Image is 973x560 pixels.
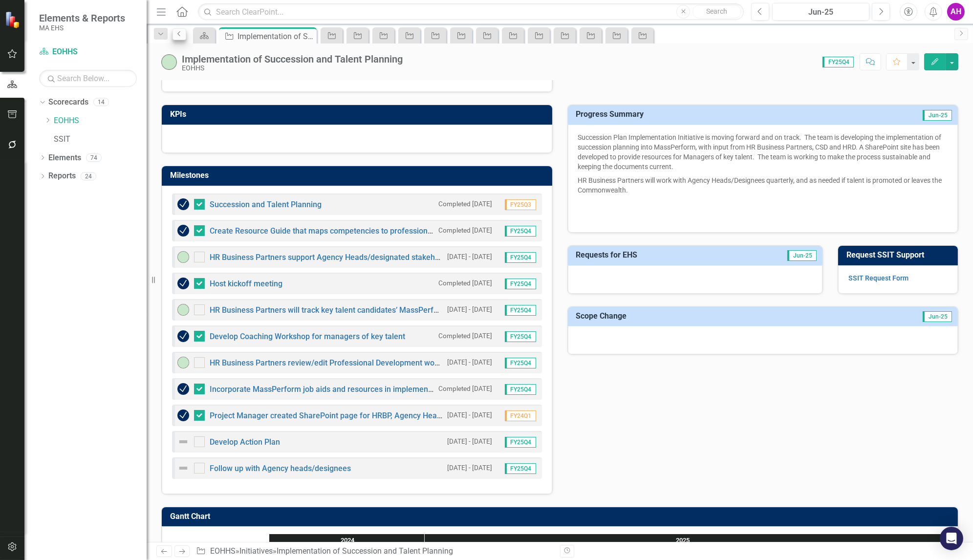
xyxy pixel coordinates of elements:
[210,332,405,341] a: Develop Coaching Workshop for managers of key talent
[177,251,189,263] img: On-track
[505,252,536,263] span: FY25Q4
[210,200,322,209] a: Succession and Talent Planning
[5,11,22,28] img: ClearPoint Strategy
[210,546,236,556] a: EOHHS
[448,252,493,261] small: [DATE] - [DATE]
[271,534,425,547] div: 2024
[239,546,273,556] a: Initiatives
[448,410,493,420] small: [DATE] - [DATE]
[54,115,147,127] a: EOHHS
[210,253,656,262] a: HR Business Partners support Agency Heads/designated stakeholders to develop MassPerform plans fo...
[425,534,941,547] div: 2025
[39,24,125,32] small: MA EHS
[505,410,536,421] span: FY24Q1
[210,358,465,367] a: HR Business Partners review/edit Professional Development worksheets
[177,278,189,289] img: Complete
[161,54,177,70] img: On-track
[923,110,952,121] span: Jun-25
[448,437,493,446] small: [DATE] - [DATE]
[48,152,81,164] a: Elements
[578,173,948,197] p: HR Business Partners will work with Agency Heads/Designees quarterly, and as needed if talent is ...
[439,331,493,341] small: Completed [DATE]
[439,384,493,393] small: Completed [DATE]
[238,30,314,43] div: Implementation of Succession and Talent Planning
[772,3,869,21] button: Jun-25
[86,153,102,162] div: 74
[210,464,351,473] a: Follow up with Agency heads/designees
[576,251,738,259] h3: Requests for EHS
[940,527,963,550] div: Open Intercom Messenger
[505,199,536,210] span: FY25Q3
[177,198,189,210] img: Complete
[448,358,493,367] small: [DATE] - [DATE]
[822,57,854,67] span: FY25Q4
[39,12,125,24] span: Elements & Reports
[505,463,536,474] span: FY25Q4
[182,65,403,72] div: EOHHS
[177,304,189,316] img: On-track
[787,250,817,261] span: Jun-25
[210,279,282,288] a: Host kickoff meeting
[81,172,96,180] div: 24
[39,70,137,87] input: Search Below...
[505,358,536,368] span: FY25Q4
[177,409,189,421] img: Complete
[505,226,536,237] span: FY25Q4
[48,171,76,182] a: Reports
[505,305,536,316] span: FY25Q4
[505,384,536,395] span: FY25Q4
[448,463,493,473] small: [DATE] - [DATE]
[846,251,953,259] h3: Request SSIT Support
[39,46,137,58] a: EOHHS
[177,462,189,474] img: Not Defined
[505,279,536,289] span: FY25Q4
[448,305,493,314] small: [DATE] - [DATE]
[177,330,189,342] img: Complete
[177,383,189,395] img: Complete
[277,546,453,556] div: Implementation of Succession and Talent Planning
[198,3,744,21] input: Search ClearPoint...
[576,110,837,119] h3: Progress Summary
[170,512,953,521] h3: Gantt Chart
[848,274,908,282] a: SSIT Request Form
[93,98,109,107] div: 14
[505,437,536,448] span: FY25Q4
[210,305,496,315] a: HR Business Partners will track key talent candidates’ MassPerform development
[196,546,552,557] div: » »
[578,132,948,173] p: Succession Plan Implementation Initiative is moving forward and on track. The team is developing ...
[48,97,88,108] a: Scorecards
[576,312,812,321] h3: Scope Change
[439,279,493,288] small: Completed [DATE]
[170,171,547,180] h3: Milestones
[177,436,189,448] img: Not Defined
[692,5,741,19] button: Search
[210,437,280,447] a: Develop Action Plan
[177,357,189,368] img: On-track
[439,226,493,235] small: Completed [DATE]
[707,7,728,15] span: Search
[505,331,536,342] span: FY25Q4
[210,411,610,420] a: Project Manager created SharePoint page for HRBP, Agency Head/Designee stakeholders with General ...
[776,6,866,18] div: Jun-25
[177,225,189,237] img: Complete
[923,311,952,322] span: Jun-25
[947,3,965,21] button: AH
[54,134,147,145] a: SSIT
[170,110,547,119] h3: KPIs
[210,385,606,394] a: Incorporate MassPerform job aids and resources in implementation guide and communications to Agen...
[439,199,493,209] small: Completed [DATE]
[182,54,403,65] div: Implementation of Succession and Talent Planning
[210,226,530,236] a: Create Resource Guide that maps competencies to professional development opportunities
